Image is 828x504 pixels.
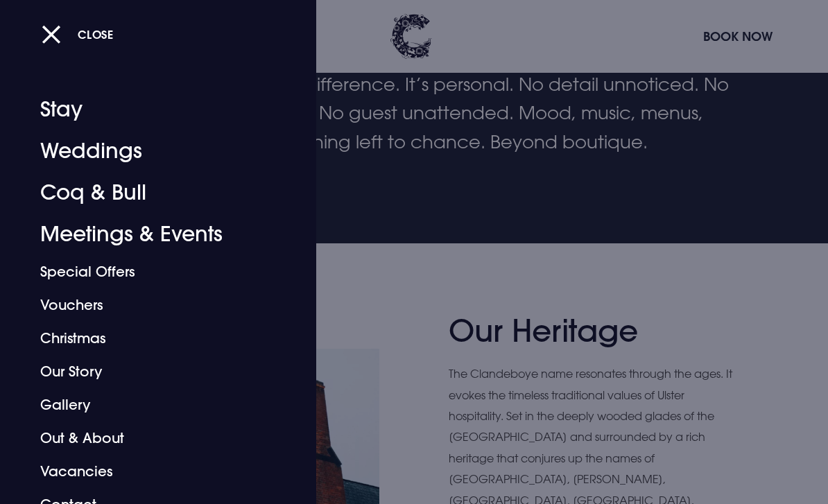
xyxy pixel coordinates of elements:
a: Weddings [40,130,257,172]
a: Coq & Bull [40,172,257,214]
a: Meetings & Events [40,214,257,255]
a: Gallery [40,388,257,422]
a: Out & About [40,422,257,455]
a: Christmas [40,322,257,355]
a: Special Offers [40,255,257,288]
span: Close [78,27,114,42]
a: Our Story [40,355,257,388]
a: Stay [40,89,257,130]
a: Vouchers [40,288,257,322]
a: Vacancies [40,455,257,488]
button: Close [42,20,114,49]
